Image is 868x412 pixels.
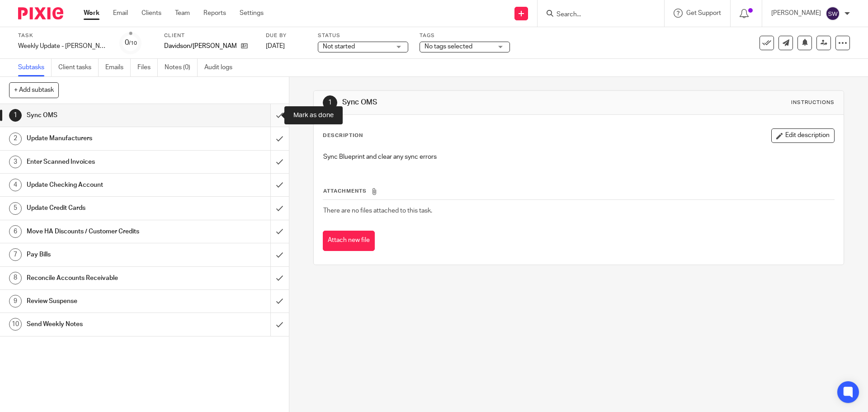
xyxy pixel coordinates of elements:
p: Sync Blueprint and clear any sync errors [323,152,834,161]
button: Edit description [771,128,835,143]
button: + Add subtask [9,82,59,98]
h1: Send Weekly Notes [27,317,183,331]
h1: Sync OMS [27,109,183,122]
span: No tags selected [425,43,472,50]
a: Subtasks [18,59,52,76]
div: 4 [9,179,22,191]
label: Task [18,32,108,39]
h1: Sync OMS [342,98,598,107]
a: Client tasks [58,59,99,76]
div: Weekly Update - [PERSON_NAME] [18,42,108,51]
div: 9 [9,295,22,308]
h1: Reconcile Accounts Receivable [27,271,183,285]
div: 1 [9,109,22,122]
img: svg%3E [826,6,840,21]
p: Description [323,132,363,139]
small: /10 [129,41,137,46]
a: Settings [240,9,264,18]
label: Due by [266,32,307,39]
img: Pixie [18,7,63,19]
div: 2 [9,133,22,145]
a: Clients [142,9,161,18]
a: Audit logs [204,59,239,76]
h1: Update Checking Account [27,178,183,192]
p: [PERSON_NAME] [771,9,821,18]
span: Get Support [686,10,721,16]
h1: Move HA Discounts / Customer Credits [27,225,183,238]
span: Attachments [323,189,367,194]
div: 3 [9,156,22,168]
label: Status [318,32,408,39]
span: Not started [323,43,355,50]
h1: Enter Scanned Invoices [27,155,183,169]
span: [DATE] [266,43,285,49]
a: Work [84,9,99,18]
div: 1 [323,95,337,110]
h1: Review Suspense [27,294,183,308]
span: There are no files attached to this task. [323,208,432,214]
div: 0 [125,38,137,48]
div: 10 [9,318,22,331]
a: Team [175,9,190,18]
a: Files [137,59,158,76]
div: 6 [9,225,22,238]
a: Notes (0) [165,59,198,76]
div: Instructions [791,99,835,106]
a: Email [113,9,128,18]
input: Search [556,11,637,19]
h1: Pay Bills [27,248,183,261]
label: Client [164,32,255,39]
div: 8 [9,272,22,284]
button: Attach new file [323,231,375,251]
h1: Update Manufacturers [27,132,183,145]
label: Tags [420,32,510,39]
a: Emails [105,59,131,76]
a: Reports [203,9,226,18]
div: 7 [9,248,22,261]
p: Davidson/[PERSON_NAME] [164,42,236,51]
h1: Update Credit Cards [27,201,183,215]
div: Weekly Update - Davidson-Calkins [18,42,108,51]
div: 5 [9,202,22,215]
